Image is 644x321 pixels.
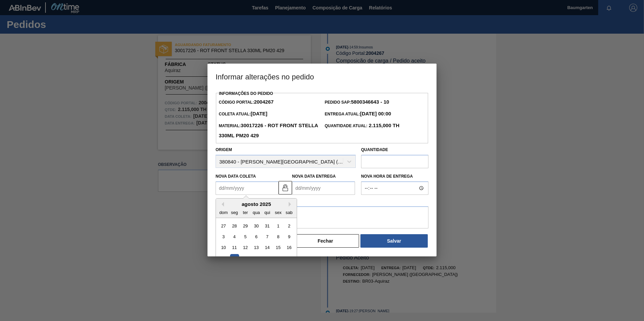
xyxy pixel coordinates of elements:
label: Nova Data Entrega [292,174,336,179]
div: Choose quinta-feira, 21 de agosto de 2025 [263,254,272,263]
div: Choose segunda-feira, 4 de agosto de 2025 [230,232,239,241]
strong: 30017226 - ROT FRONT STELLA 330ML PM20 429 [219,122,318,138]
div: qua [252,208,261,217]
strong: [DATE] [251,111,267,116]
span: Coleta Atual: [219,112,267,116]
img: unlocked [281,184,289,192]
strong: 2004267 [254,99,273,105]
div: Choose sábado, 9 de agosto de 2025 [285,232,294,241]
div: Choose sábado, 2 de agosto de 2025 [285,221,294,230]
div: Choose terça-feira, 5 de agosto de 2025 [241,232,250,241]
div: Choose domingo, 3 de agosto de 2025 [219,232,228,241]
div: qui [263,208,272,217]
div: Choose sábado, 16 de agosto de 2025 [285,243,294,252]
label: Observação [216,197,428,206]
div: month 2025-08 [218,220,294,286]
div: seg [230,208,239,217]
label: Origem [216,147,232,152]
div: agosto 2025 [216,201,297,207]
label: Nova Hora de Entrega [361,172,428,181]
span: Quantidade Atual: [325,123,399,128]
div: Choose segunda-feira, 11 de agosto de 2025 [230,243,239,252]
div: Choose sexta-feira, 22 de agosto de 2025 [273,254,283,263]
div: Choose quinta-feira, 14 de agosto de 2025 [263,243,272,252]
button: Fechar [292,234,359,248]
input: dd/mm/yyyy [216,181,279,195]
span: Material: [219,123,318,138]
div: Choose sexta-feira, 1 de agosto de 2025 [273,221,283,230]
div: Choose terça-feira, 29 de julho de 2025 [241,221,250,230]
div: Choose sábado, 23 de agosto de 2025 [285,254,294,263]
div: Choose quinta-feira, 7 de agosto de 2025 [263,232,272,241]
div: Choose quinta-feira, 31 de julho de 2025 [263,221,272,230]
span: Entrega Atual: [325,112,391,116]
span: Pedido SAP: [325,100,389,105]
div: Choose terça-feira, 12 de agosto de 2025 [241,243,250,252]
div: Choose quarta-feira, 30 de julho de 2025 [252,221,261,230]
button: Previous Month [219,202,224,207]
div: Choose quarta-feira, 20 de agosto de 2025 [252,254,261,263]
div: Choose segunda-feira, 28 de julho de 2025 [230,221,239,230]
h3: Informar alterações no pedido [207,64,437,89]
div: ter [241,208,250,217]
button: Next Month [289,202,293,207]
div: Choose segunda-feira, 18 de agosto de 2025 [230,254,239,263]
span: Código Portal: [219,100,273,105]
div: Choose quarta-feira, 13 de agosto de 2025 [252,243,261,252]
input: dd/mm/yyyy [292,181,355,195]
div: dom [219,208,228,217]
label: Nova Data Coleta [216,174,256,179]
div: sab [285,208,294,217]
strong: 2.115,000 TH [367,122,399,128]
label: Quantidade [361,147,388,152]
strong: 5800346643 - 10 [351,99,389,105]
button: Salvar [360,234,428,248]
div: Choose domingo, 10 de agosto de 2025 [219,243,228,252]
div: Choose sexta-feira, 8 de agosto de 2025 [273,232,283,241]
div: Choose terça-feira, 19 de agosto de 2025 [241,254,250,263]
div: Choose sexta-feira, 15 de agosto de 2025 [273,243,283,252]
strong: [DATE] 00:00 [360,111,391,116]
div: Choose domingo, 27 de julho de 2025 [219,221,228,230]
label: Informações do Pedido [219,91,273,96]
button: unlocked [279,181,292,194]
div: Choose quarta-feira, 6 de agosto de 2025 [252,232,261,241]
div: Choose domingo, 17 de agosto de 2025 [219,254,228,263]
div: sex [273,208,283,217]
